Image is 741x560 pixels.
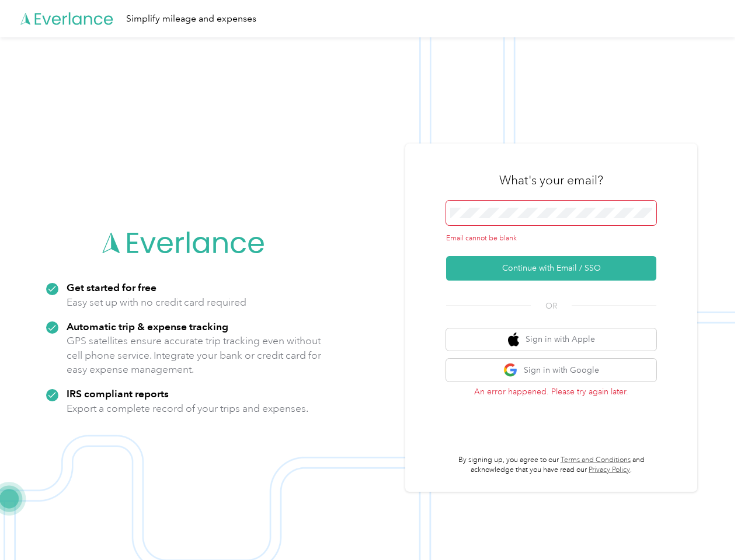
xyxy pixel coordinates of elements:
[503,363,518,377] img: google logo
[446,455,656,475] p: By signing up, you agree to our and acknowledge that you have read our .
[561,456,631,464] a: Terms and Conditions
[67,387,169,400] strong: IRS compliant reports
[446,233,656,244] div: Email cannot be blank
[67,320,228,332] strong: Automatic trip & expense tracking
[446,359,656,381] button: google logoSign in with Google
[67,334,322,377] p: GPS satellites ensure accurate trip tracking even without cell phone service. Integrate your bank...
[67,295,246,310] p: Easy set up with no credit card required
[67,281,156,293] strong: Get started for free
[126,12,256,26] div: Simplify mileage and expenses
[446,386,656,398] p: An error happened. Please try again later.
[499,172,603,188] h3: What's your email?
[531,300,572,312] span: OR
[508,332,520,347] img: apple logo
[589,466,630,474] a: Privacy Policy
[446,256,656,281] button: Continue with Email / SSO
[67,401,308,416] p: Export a complete record of your trips and expenses.
[446,328,656,351] button: apple logoSign in with Apple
